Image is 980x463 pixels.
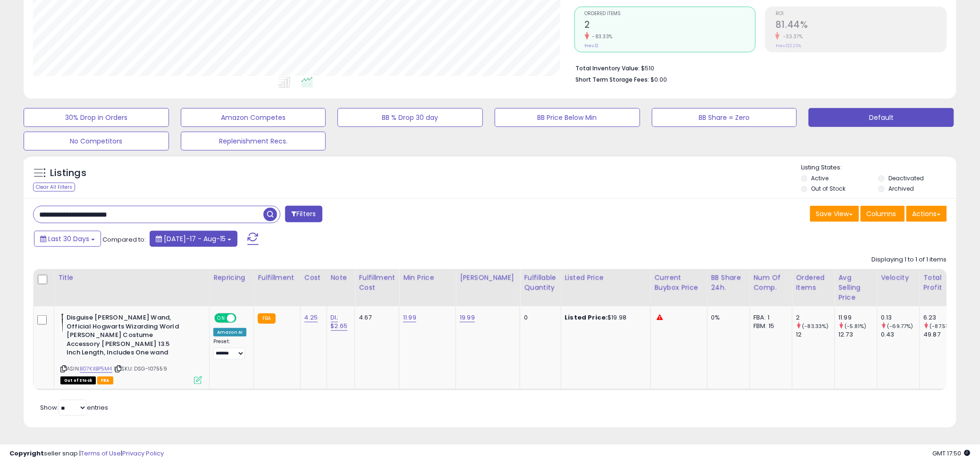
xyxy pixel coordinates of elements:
[585,11,756,17] span: Ordered Items
[924,273,958,293] div: Total Profit
[924,313,962,322] div: 6.23
[867,209,896,219] span: Columns
[711,273,746,293] div: BB Share 24h.
[754,313,785,322] div: FBA: 1
[845,322,867,330] small: (-5.81%)
[585,19,756,32] h2: 2
[809,108,954,127] button: Default
[114,365,167,372] span: | SKU: DSG-107559
[796,330,835,339] div: 12
[40,403,108,412] span: Show: entries
[460,273,516,283] div: [PERSON_NAME]
[839,273,873,303] div: Avg Selling Price
[403,273,452,283] div: Min Price
[796,313,835,322] div: 2
[60,377,96,385] span: All listings that are currently out of stock and unavailable for purchase on Amazon
[60,313,202,383] div: ASIN:
[524,313,553,322] div: 0
[235,314,250,322] span: OFF
[861,206,905,222] button: Columns
[285,206,322,222] button: Filters
[97,377,113,385] span: FBA
[565,313,608,322] b: Listed Price:
[576,64,640,72] b: Total Inventory Value:
[50,167,86,180] h5: Listings
[403,313,416,322] a: 11.99
[924,330,962,339] div: 49.87
[872,255,947,264] div: Displaying 1 to 1 of 1 items
[359,313,392,322] div: 4.67
[34,231,101,247] button: Last 30 Days
[589,33,613,40] small: -83.33%
[524,273,557,293] div: Fulfillable Quantity
[888,174,924,182] label: Deactivated
[33,183,75,192] div: Clear All Filters
[9,449,44,458] strong: Copyright
[887,322,913,330] small: (-69.77%)
[930,322,955,330] small: (-87.51%)
[48,234,89,244] span: Last 30 Days
[359,273,395,293] div: Fulfillment Cost
[67,313,181,360] b: Disguise [PERSON_NAME] Wand, Official Hogwarts Wizarding World [PERSON_NAME] Costume Accessory [P...
[811,185,845,193] label: Out of Stock
[881,273,916,283] div: Velocity
[888,185,914,193] label: Archived
[796,273,831,293] div: Ordered Items
[881,313,920,322] div: 0.13
[776,43,801,49] small: Prev: 122.23%
[651,75,667,84] span: $0.00
[258,273,296,283] div: Fulfillment
[839,313,877,322] div: 11.99
[652,108,797,127] button: BB Share = Zero
[811,174,828,182] label: Active
[80,365,112,373] a: B07KXBP5M4
[565,273,647,283] div: Listed Price
[9,449,164,458] div: seller snap | |
[304,313,318,322] a: 4.25
[258,313,275,324] small: FBA
[213,338,246,360] div: Preset:
[906,206,947,222] button: Actions
[338,108,483,127] button: BB % Drop 30 day
[754,322,785,330] div: FBM: 15
[102,235,146,244] span: Compared to:
[780,33,803,40] small: -33.37%
[150,231,237,247] button: [DATE]-17 - Aug-15
[213,328,246,337] div: Amazon AI
[803,322,829,330] small: (-83.33%)
[933,449,971,458] span: 2025-09-16 17:50 GMT
[122,449,164,458] a: Privacy Policy
[460,313,475,322] a: 19.99
[585,43,599,49] small: Prev: 12
[181,108,326,127] button: Amazon Competes
[810,206,859,222] button: Save View
[495,108,640,127] button: BB Price Below Min
[331,313,348,331] a: DI; $2.65
[215,314,227,322] span: ON
[776,11,946,17] span: ROI
[839,330,877,339] div: 12.73
[304,273,323,283] div: Cost
[776,19,946,32] h2: 81.44%
[24,108,169,127] button: 30% Drop in Orders
[58,273,205,283] div: Title
[331,273,351,283] div: Note
[576,62,940,73] li: $510
[213,273,250,283] div: Repricing
[754,273,788,293] div: Num of Comp.
[565,313,643,322] div: $19.98
[24,132,169,151] button: No Competitors
[164,234,226,244] span: [DATE]-17 - Aug-15
[81,449,121,458] a: Terms of Use
[576,76,650,84] b: Short Term Storage Fees:
[655,273,703,293] div: Current Buybox Price
[802,163,957,172] p: Listing States:
[181,132,326,151] button: Replenishment Recs.
[881,330,920,339] div: 0.43
[60,313,64,332] img: 2183ZIKd4NL._SL40_.jpg
[711,313,743,322] div: 0%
